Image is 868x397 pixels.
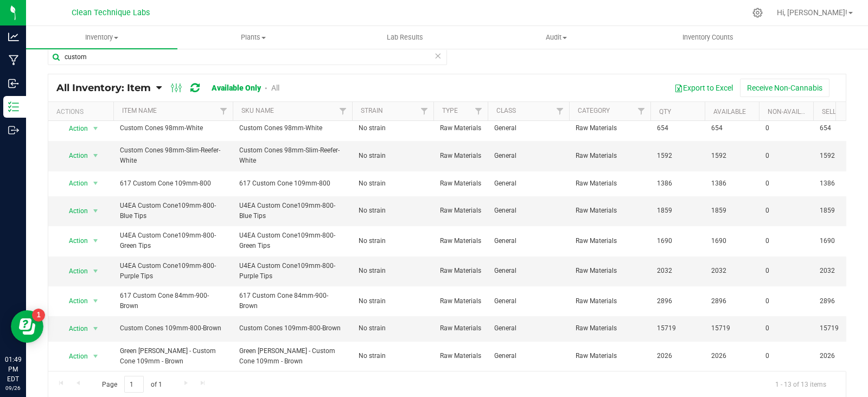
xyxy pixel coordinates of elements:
[657,296,698,306] span: 2896
[434,49,442,63] span: Clear
[711,266,752,276] span: 2032
[239,230,346,251] span: U4EA Custom Cone109mm-800-Green Tips
[494,178,563,189] span: General
[657,206,698,216] span: 1859
[777,8,847,17] span: Hi, [PERSON_NAME]!
[657,236,698,246] span: 1690
[26,26,177,49] a: Inventory
[440,266,481,276] span: Raw Materials
[494,206,563,216] span: General
[372,33,438,42] span: Lab Results
[765,178,807,189] span: 0
[765,206,807,216] span: 0
[820,206,861,216] span: 1859
[765,351,807,361] span: 0
[711,236,752,246] span: 1690
[576,178,644,189] span: Raw Materials
[576,351,644,361] span: Raw Materials
[89,349,103,364] span: select
[239,323,346,334] span: Custom Cones 109mm-800-Brown
[122,107,157,114] a: Item Name
[440,123,481,133] span: Raw Materials
[820,266,861,276] span: 2032
[576,206,644,216] span: Raw Materials
[576,123,644,133] span: Raw Materials
[359,151,427,161] span: No strain
[59,148,88,163] span: Action
[59,349,88,364] span: Action
[8,101,19,112] inline-svg: Inventory
[765,236,807,246] span: 0
[89,148,103,163] span: select
[657,151,698,161] span: 1592
[8,55,19,66] inline-svg: Manufacturing
[711,296,752,306] span: 2896
[494,296,563,306] span: General
[89,176,103,191] span: select
[89,233,103,248] span: select
[657,351,698,361] span: 2026
[494,151,563,161] span: General
[820,296,861,306] span: 2896
[26,33,177,42] span: Inventory
[820,151,861,161] span: 1592
[329,26,481,49] a: Lab Results
[711,323,752,334] span: 15719
[657,123,698,133] span: 654
[359,351,427,361] span: No strain
[212,84,261,92] a: Available Only
[416,102,433,120] a: Filter
[494,266,563,276] span: General
[576,236,644,246] span: Raw Materials
[657,266,698,276] span: 2032
[470,102,488,120] a: Filter
[89,264,103,279] span: select
[481,33,631,42] span: Audit
[768,108,816,116] a: Non-Available
[657,178,698,189] span: 1386
[56,82,151,94] span: All Inventory: Item
[740,79,829,97] button: Receive Non-Cannabis
[494,323,563,334] span: General
[494,123,563,133] span: General
[8,78,19,89] inline-svg: Inbound
[820,351,861,361] span: 2026
[239,346,346,367] span: Green [PERSON_NAME] - Custom Cone 109mm - Brown
[359,323,427,334] span: No strain
[120,123,226,133] span: Custom Cones 98mm-White
[120,261,226,281] span: U4EA Custom Cone109mm-800-Purple Tips
[576,323,644,334] span: Raw Materials
[481,26,632,49] a: Audit
[11,310,43,343] iframe: Resource center
[59,203,88,219] span: Action
[89,121,103,136] span: select
[72,8,150,17] span: Clean Technique Labs
[120,145,226,166] span: Custom Cones 98mm-Slim-Reefer-White
[5,355,21,384] p: 01:49 PM EDT
[711,206,752,216] span: 1859
[440,178,481,189] span: Raw Materials
[361,107,383,114] a: Strain
[120,291,226,311] span: 617 Custom Cone 84mm-900-Brown
[89,293,103,309] span: select
[89,203,103,219] span: select
[59,176,88,191] span: Action
[820,323,861,334] span: 15719
[632,26,783,49] a: Inventory Counts
[120,346,226,367] span: Green [PERSON_NAME] - Custom Cone 109mm - Brown
[820,236,861,246] span: 1690
[124,376,144,393] input: 1
[667,79,740,97] button: Export to Excel
[239,291,346,311] span: 617 Custom Cone 84mm-900-Brown
[767,376,835,392] span: 1 - 13 of 13 items
[241,107,274,114] a: SKU Name
[32,309,45,322] iframe: Resource center unread badge
[59,233,88,248] span: Action
[59,321,88,336] span: Action
[440,236,481,246] span: Raw Materials
[659,108,671,116] a: Qty
[239,123,346,133] span: Custom Cones 98mm-White
[496,107,516,114] a: Class
[576,266,644,276] span: Raw Materials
